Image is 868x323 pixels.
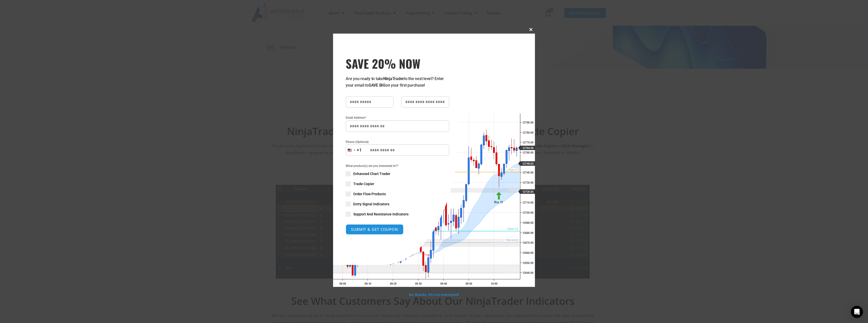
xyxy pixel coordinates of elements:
span: Support And Resistance Indicators [353,212,409,217]
div: Open Intercom Messenger [851,306,863,318]
button: Selected country [346,144,362,156]
strong: SAVE BIG [369,83,386,88]
label: Enhanced Chart Trader [346,171,449,176]
label: Trade Copier [346,181,449,186]
span: Enhanced Chart Trader [353,171,390,176]
span: Order Flow Products [353,191,386,196]
a: No thanks, I’m not interested! [409,292,459,297]
label: Phone (Optional) [346,139,449,144]
label: Support And Resistance Indicators [346,212,449,217]
label: Email Address [346,115,449,120]
label: Entry Signal Indicators [346,202,449,207]
strong: NinjaTrader [383,76,404,81]
span: What product(s) are you interested in? [346,163,449,168]
div: +1 [357,147,362,154]
p: Are you ready to take to the next level? Enter your email to on your first purchase! [346,76,449,89]
span: SAVE 20% NOW [346,56,449,70]
label: Order Flow Products [346,191,449,196]
span: Trade Copier [353,181,374,186]
button: SUBMIT & GET COUPON [346,224,403,235]
span: Entry Signal Indicators [353,202,389,207]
